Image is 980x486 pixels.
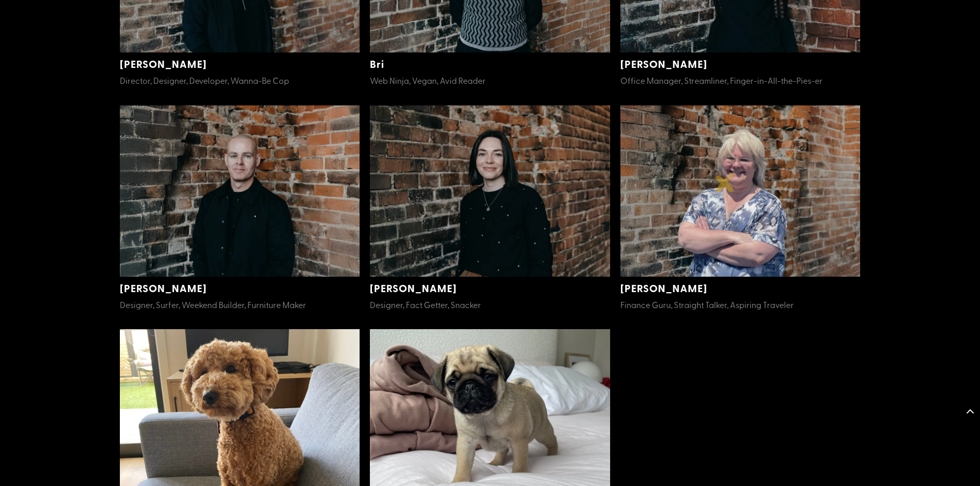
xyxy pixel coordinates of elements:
[370,105,610,277] img: Sarah
[370,75,486,86] span: Web Ninja, Vegan, Avid Reader
[370,281,457,295] a: [PERSON_NAME]
[120,57,207,71] a: [PERSON_NAME]
[120,281,207,295] a: [PERSON_NAME]
[620,75,823,86] span: Office Manager, Streamliner, Finger-in-All-the-Pies-er
[620,299,794,310] span: Finance Guru, Straight Talker, Aspiring Traveler
[370,299,481,310] span: Designer, Fact Getter, Snacker
[120,75,289,86] span: Director, Designer, Developer, Wanna-Be Cop
[620,57,707,71] a: [PERSON_NAME]
[120,299,306,310] span: Designer, Surfer, Weekend Builder, Furniture Maker
[620,281,707,295] a: [PERSON_NAME]
[370,57,384,71] a: Bri
[120,105,360,277] img: Sam
[620,105,861,277] img: Michelle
